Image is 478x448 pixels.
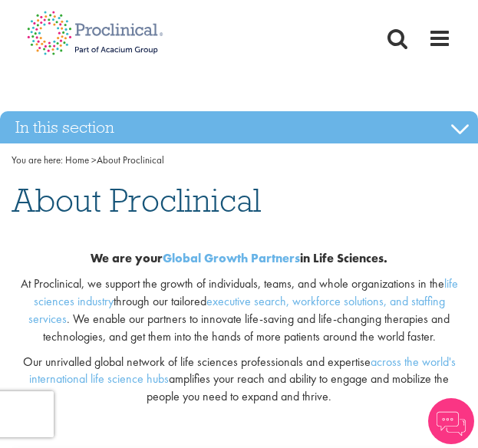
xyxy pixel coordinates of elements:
[163,250,300,266] a: Global Growth Partners
[12,180,261,221] span: About Proclinical
[91,153,97,166] span: >
[29,354,456,387] a: across the world's international life science hubs
[34,275,458,309] a: life sciences industry
[12,153,63,166] span: You are here:
[65,153,89,166] a: breadcrumb link to Home
[12,275,466,345] p: At Proclinical, we support the growth of individuals, teams, and whole organizations in the throu...
[12,354,466,407] p: Our unrivalled global network of life sciences professionals and expertise amplifies your reach a...
[91,250,387,266] b: We are your in Life Sciences.
[428,398,474,444] img: Chatbot
[65,153,164,166] span: About Proclinical
[28,293,445,327] a: executive search, workforce solutions, and staffing services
